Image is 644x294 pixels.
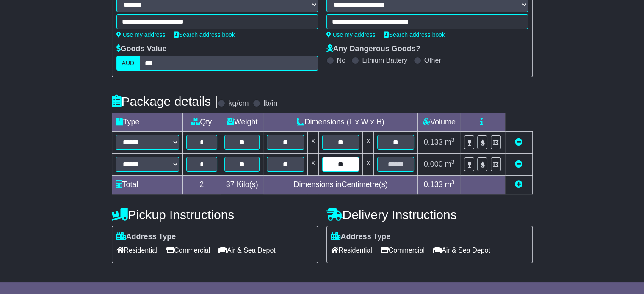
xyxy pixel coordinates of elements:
[337,56,345,64] label: No
[182,113,221,132] td: Qty
[226,180,235,189] span: 37
[112,94,218,108] h4: Package details |
[218,244,276,257] span: Air & Sea Depot
[331,232,391,242] label: Address Type
[174,31,235,38] a: Search address book
[263,113,418,132] td: Dimensions (L x W x H)
[424,160,443,168] span: 0.000
[433,244,490,257] span: Air & Sea Depot
[445,180,455,189] span: m
[424,138,443,146] span: 0.133
[363,132,374,154] td: x
[445,160,455,168] span: m
[228,99,249,108] label: kg/cm
[326,44,420,54] label: Any Dangerous Goods?
[384,31,445,38] a: Search address book
[112,113,182,132] td: Type
[451,179,455,185] sup: 3
[362,56,407,64] label: Lithium Battery
[515,180,522,189] a: Add new item
[424,180,443,189] span: 0.133
[263,99,277,108] label: lb/in
[112,208,318,222] h4: Pickup Instructions
[515,138,522,146] a: Remove this item
[326,31,376,38] a: Use my address
[182,176,221,194] td: 2
[116,56,140,71] label: AUD
[445,138,455,146] span: m
[116,31,166,38] a: Use my address
[112,176,182,194] td: Total
[418,113,460,132] td: Volume
[363,154,374,176] td: x
[116,232,176,242] label: Address Type
[263,176,418,194] td: Dimensions in Centimetre(s)
[451,137,455,143] sup: 3
[116,44,167,54] label: Goods Value
[307,154,318,176] td: x
[166,244,210,257] span: Commercial
[451,159,455,165] sup: 3
[331,244,372,257] span: Residential
[221,113,263,132] td: Weight
[116,244,158,257] span: Residential
[307,132,318,154] td: x
[381,244,425,257] span: Commercial
[424,56,441,64] label: Other
[326,208,533,222] h4: Delivery Instructions
[221,176,263,194] td: Kilo(s)
[515,160,522,168] a: Remove this item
